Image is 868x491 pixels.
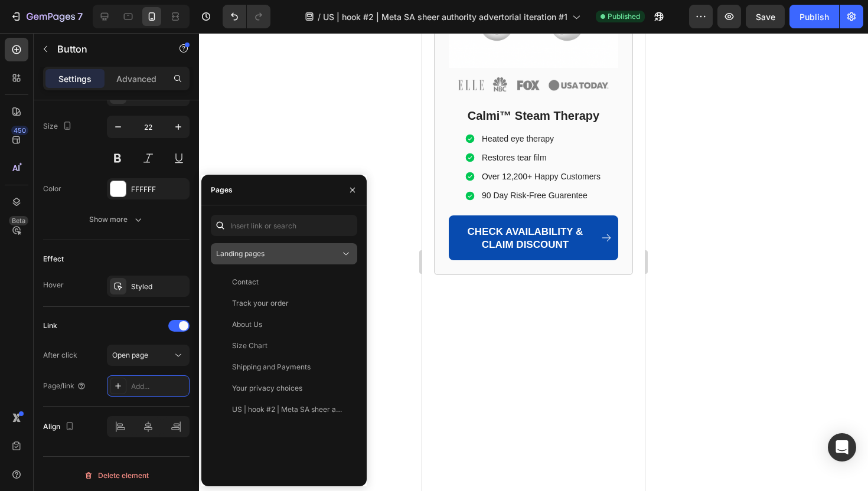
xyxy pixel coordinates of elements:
div: Link [43,320,57,331]
p: 7 [77,9,83,24]
div: Delete element [84,469,149,483]
button: Show more [43,209,190,230]
div: Beta [9,216,28,225]
div: About Us [232,319,262,330]
div: Size Chart [232,341,267,351]
p: Button [57,42,158,56]
button: Open page [107,345,190,366]
button: 7 [5,5,88,28]
div: Size [43,119,74,135]
iframe: Design area [422,33,645,491]
span: / [318,11,321,23]
div: Align [43,419,77,435]
span: Landing pages [216,249,265,258]
div: Pages [211,185,233,195]
div: Contact [232,277,259,287]
span: Published [608,11,640,22]
div: Open Intercom Messenger [828,433,856,461]
div: Track your order [232,298,289,309]
div: FFFFFF [131,184,187,195]
div: US | hook #2 | Meta SA sheer authority advertorial iteration #1 [232,404,345,415]
button: Delete element [43,466,190,485]
span: Save [756,12,775,22]
div: Your privacy choices [232,383,302,394]
button: Save [746,5,785,28]
div: Undo/Redo [223,5,270,28]
div: Add... [131,381,187,392]
div: Effect [43,254,64,264]
p: Settings [58,73,92,85]
button: Landing pages [211,243,357,264]
div: Styled [131,281,187,292]
div: After click [43,350,77,361]
div: 450 [11,126,28,135]
button: Publish [789,5,839,28]
div: Page/link [43,381,86,391]
input: Insert link or search [211,215,357,236]
div: Hover [43,280,64,290]
div: Shipping and Payments [232,362,311,372]
div: Color [43,184,61,194]
span: US | hook #2 | Meta SA sheer authority advertorial iteration #1 [323,11,567,23]
div: Publish [800,11,829,23]
p: Advanced [116,73,156,85]
div: Show more [89,214,144,225]
span: Open page [112,351,148,359]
